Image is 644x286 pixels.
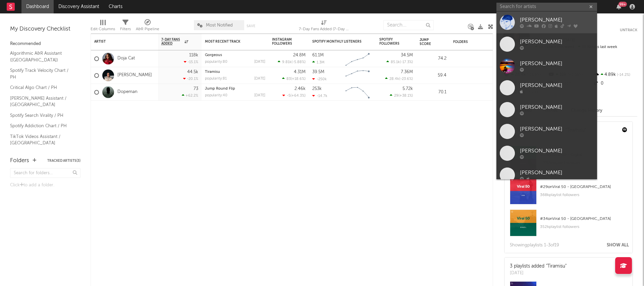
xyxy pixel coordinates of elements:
[453,40,503,44] div: Folders
[189,53,198,57] div: 118k
[294,70,306,74] div: 4.31M
[10,133,74,147] a: TikTok Videos Assistant / [GEOGRAPHIC_DATA]
[10,168,80,178] input: Search for folders...
[292,77,305,81] span: +18.6 %
[510,270,567,277] div: [DATE]
[247,24,255,28] button: Save
[400,77,412,81] span: -23.6 %
[136,17,159,36] div: A&R Pipeline
[117,89,138,95] a: Dopeman
[282,77,306,81] div: ( )
[10,40,80,48] div: Recommended
[10,84,74,91] a: Critical Algo Chart / PH
[312,40,363,44] div: Spotify Monthly Listeners
[420,88,446,96] div: 70.1
[299,25,349,33] div: 7-Day Fans Added (7-Day Fans Added)
[312,77,327,81] div: -250k
[540,183,627,191] div: # 29 on Viral 50 - [GEOGRAPHIC_DATA]
[205,70,265,74] div: Tiramisu
[593,79,637,88] div: 0
[505,209,632,241] a: #34onViral 50 - [GEOGRAPHIC_DATA]352kplaylist followers
[520,103,594,111] div: [PERSON_NAME]
[91,25,115,33] div: Edit Columns
[379,38,403,46] div: Spotify Followers
[619,2,627,7] div: 99 +
[206,23,233,28] span: Most Notified
[205,53,265,57] div: Gorgeous
[383,20,434,30] input: Search...
[546,264,567,269] a: "Tiramisu"
[616,4,621,9] button: 99+
[520,38,594,46] div: [PERSON_NAME]
[254,77,265,81] div: [DATE]
[520,147,594,155] div: [PERSON_NAME]
[540,223,627,231] div: 352k playlist followers
[254,60,265,64] div: [DATE]
[184,60,198,64] div: -15.1 %
[117,73,152,78] a: [PERSON_NAME]
[505,178,632,209] a: #29onViral 50 - [GEOGRAPHIC_DATA]368kplaylist followers
[94,40,145,44] div: Artist
[10,50,74,63] a: Algorithmic A&R Assistant ([GEOGRAPHIC_DATA])
[616,73,630,77] span: -14.2 %
[292,60,305,64] span: -5.88 %
[136,25,159,33] div: A&R Pipeline
[120,25,131,33] div: Filters
[593,70,637,79] div: 4.89k
[10,181,80,189] div: Click to add a folder.
[510,241,559,249] div: Showing playlist s 1- 3 of 19
[312,94,327,98] div: -14.7k
[312,87,322,91] div: 253k
[510,263,567,270] div: 3 playlists added
[420,71,446,80] div: 59.4
[287,94,290,98] span: -5
[391,60,400,64] span: 85.1k
[342,50,373,67] svg: Chart title
[10,112,74,119] a: Spotify Search Virality / PH
[205,87,265,91] div: Jump Round Flip
[520,60,594,68] div: [PERSON_NAME]
[496,142,597,164] a: [PERSON_NAME]
[183,77,198,81] div: -20.1 %
[520,82,594,90] div: [PERSON_NAME]
[420,55,446,63] div: 74.2
[607,243,629,247] button: Show All
[187,70,198,74] div: 44.5k
[496,11,597,33] a: [PERSON_NAME]
[420,38,436,46] div: Jump Score
[312,53,324,57] div: 61.1M
[520,169,594,177] div: [PERSON_NAME]
[10,157,29,165] div: Folders
[342,67,373,84] svg: Chart title
[117,56,135,61] a: Doja Cat
[254,94,265,97] div: [DATE]
[496,3,597,11] input: Search for artists
[540,215,627,223] div: # 34 on Viral 50 - [GEOGRAPHIC_DATA]
[312,60,324,64] div: 1.3M
[520,125,594,133] div: [PERSON_NAME]
[496,121,597,142] a: [PERSON_NAME]
[520,16,594,24] div: [PERSON_NAME]
[496,55,597,77] a: [PERSON_NAME]
[496,77,597,99] a: [PERSON_NAME]
[205,77,227,81] div: popularity: 81
[385,77,413,81] div: ( )
[10,95,74,108] a: [PERSON_NAME] Assistant / [GEOGRAPHIC_DATA]
[312,70,324,74] div: 39.5M
[282,60,291,64] span: 9.81k
[161,38,183,46] span: 7-Day Fans Added
[394,94,398,98] span: 29
[205,60,227,64] div: popularity: 80
[620,27,637,34] button: Untrack
[540,191,627,199] div: 368k playlist followers
[401,70,413,74] div: 7.36M
[389,77,399,81] span: 28.4k
[390,93,413,98] div: ( )
[286,77,291,81] span: 83
[47,159,80,162] button: Tracked Artists(3)
[205,40,255,44] div: Most Recent Track
[10,67,74,81] a: Spotify Track Velocity Chart / PH
[294,87,306,91] div: 2.46k
[299,17,349,36] div: 7-Day Fans Added (7-Day Fans Added)
[291,94,305,98] span: +64.3 %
